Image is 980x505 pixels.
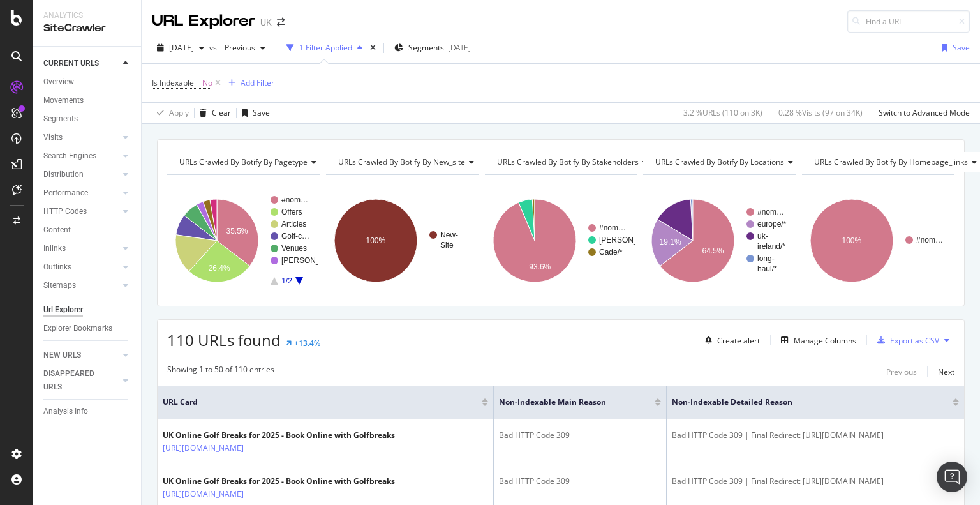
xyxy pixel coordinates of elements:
[672,430,959,441] div: Bad HTTP Code 309 | Final Redirect: [URL][DOMAIN_NAME]
[43,205,87,218] div: HTTP Codes
[219,42,255,53] span: Previous
[43,57,119,70] a: CURRENT URLS
[43,349,81,362] div: NEW URLS
[499,430,661,441] div: Bad HTTP Code 309
[794,335,856,346] div: Manage Columns
[43,279,76,292] div: Sitemaps
[43,303,132,317] a: Url Explorer
[757,232,768,241] text: uk-
[163,488,244,501] a: [URL][DOMAIN_NAME]
[886,366,917,377] div: Previous
[43,10,131,21] div: Analytics
[757,254,775,263] text: long-
[152,103,189,123] button: Apply
[223,75,274,91] button: Add Filter
[202,74,212,92] span: No
[219,38,271,58] button: Previous
[599,223,626,232] text: #nom…
[163,430,395,441] div: UK Online Golf Breaks for 2025 - Book Online with Golfbreaks
[43,94,84,107] div: Movements
[485,185,635,296] svg: A chart.
[43,205,119,218] a: HTTP Codes
[43,223,71,237] div: Content
[167,185,318,296] svg: A chart.
[43,149,119,163] a: Search Engines
[281,244,307,253] text: Venues
[802,185,953,296] div: A chart.
[294,338,320,349] div: +13.4%
[683,107,762,118] div: 3.2 % URLs ( 110 on 3K )
[499,476,661,487] div: Bad HTTP Code 309
[281,195,308,204] text: #nom…
[872,330,939,350] button: Export as CSV
[499,396,635,408] span: Non-Indexable Main Reason
[366,236,385,245] text: 100%
[43,131,63,144] div: Visits
[43,186,119,200] a: Performance
[43,367,119,394] a: DISAPPEARED URLS
[672,396,933,408] span: Non-Indexable Detailed Reason
[757,242,785,251] text: ireland/*
[299,42,352,53] div: 1 Filter Applied
[281,220,306,229] text: Articles
[408,42,444,53] span: Segments
[938,366,954,377] div: Next
[281,207,302,216] text: Offers
[778,107,863,118] div: 0.28 % Visits ( 97 on 34K )
[209,264,230,273] text: 26.4%
[389,38,476,58] button: Segments[DATE]
[43,131,119,144] a: Visits
[43,242,119,255] a: Inlinks
[717,335,760,346] div: Create alert
[938,364,954,379] button: Next
[237,103,270,123] button: Save
[43,186,88,200] div: Performance
[643,185,794,296] div: A chart.
[660,237,681,246] text: 19.1%
[152,38,209,58] button: [DATE]
[494,152,658,172] h4: URLs Crawled By Botify By stakeholders
[847,10,970,33] input: Find a URL
[440,241,454,250] text: Site
[167,364,274,379] div: Showing 1 to 50 of 110 entries
[152,77,194,88] span: Is Indexable
[43,349,119,362] a: NEW URLS
[43,279,119,292] a: Sitemaps
[326,185,477,296] svg: A chart.
[653,152,803,172] h4: URLs Crawled By Botify By locations
[43,260,71,274] div: Outlinks
[43,405,88,418] div: Analysis Info
[916,236,943,245] text: #nom…
[757,264,777,273] text: haul/*
[43,242,66,255] div: Inlinks
[43,21,131,36] div: SiteCrawler
[937,462,967,492] div: Open Intercom Messenger
[152,10,255,32] div: URL Explorer
[599,248,623,257] text: Cade/*
[702,246,724,255] text: 64.5%
[281,232,309,241] text: Golf-c…
[599,236,667,245] text: [PERSON_NAME]/*
[937,38,970,58] button: Save
[169,107,189,118] div: Apply
[367,41,378,54] div: times
[776,333,856,348] button: Manage Columns
[195,103,231,123] button: Clear
[43,367,108,394] div: DISAPPEARED URLS
[179,156,308,167] span: URLs Crawled By Botify By pagetype
[209,42,219,53] span: vs
[43,405,132,418] a: Analysis Info
[43,322,112,335] div: Explorer Bookmarks
[43,94,132,107] a: Movements
[163,396,479,408] span: URL Card
[879,107,970,118] div: Switch to Advanced Mode
[43,112,132,126] a: Segments
[842,236,862,245] text: 100%
[43,322,132,335] a: Explorer Bookmarks
[814,156,968,167] span: URLs Crawled By Botify By homepage_links
[260,16,272,29] div: UK
[226,227,248,236] text: 35.5%
[655,156,784,167] span: URLs Crawled By Botify By locations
